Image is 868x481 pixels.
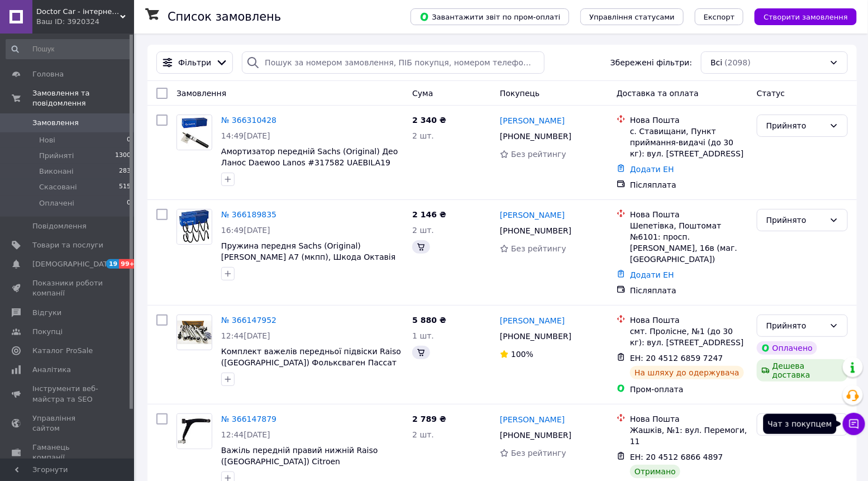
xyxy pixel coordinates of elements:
div: Дешева доставка [757,359,848,382]
div: [PHONE_NUMBER] [498,128,574,144]
img: Фото товару [178,115,211,150]
a: Фото товару [177,115,212,150]
div: Післяплата [630,285,748,296]
span: Аналітика [32,365,71,375]
span: Каталог ProSale [32,346,93,356]
span: (2098) [725,58,751,67]
div: Нова Пошта [630,115,748,126]
span: Без рейтингу [511,244,566,253]
span: Відгуки [32,308,61,318]
div: [PHONE_NUMBER] [498,223,574,239]
span: 100% [511,350,533,359]
span: Покупці [32,327,63,337]
span: 12:44[DATE] [221,430,270,439]
span: Без рейтингу [511,150,566,159]
button: Створити замовлення [755,8,857,25]
span: Головна [32,69,64,79]
span: Створити замовлення [764,13,848,21]
span: Управління статусами [589,13,675,21]
span: Всі [710,57,722,68]
div: смт. Пролісне, №1 (до 30 кг): вул. [STREET_ADDRESS] [630,326,748,348]
button: Чат з покупцем [843,413,865,435]
span: 5 880 ₴ [412,316,446,325]
a: Амортизатор передній Sachs (Original) Део Ланос Daewoo Lanos #317582 UAEBILA19 [221,147,398,167]
span: 2 789 ₴ [412,415,446,423]
span: ЕН: 20 4512 6859 7247 [630,354,723,363]
span: Товари та послуги [32,240,103,250]
span: 0 [127,198,131,208]
div: Післяплата [630,179,748,191]
span: Завантажити звіт по пром-оплаті [419,12,560,22]
a: Фото товару [177,413,212,449]
button: Управління статусами [580,8,684,25]
span: Експорт [704,13,735,21]
span: 2 340 ₴ [412,116,446,125]
a: Пружина передня Saсhs (Original) [PERSON_NAME] A7 (мкпп), Шкода Октавія 2012- #993819 UAYHFME19 [221,241,395,273]
img: Фото товару [177,209,212,244]
span: Повідомлення [32,221,87,231]
span: Інструменти веб-майстра та SEO [32,384,103,404]
span: 0 [127,135,131,145]
div: Пром-оплата [630,384,748,395]
span: 1 шт. [412,331,434,340]
a: Комплект важелів передньої підвіски Raiso ([GEOGRAPHIC_DATA]) Фольксваген Пассат Б5(В5) Volkswage... [221,347,401,378]
span: Замовлення [32,118,79,128]
a: № 366310428 [221,116,276,125]
span: Показники роботи компанії [32,278,103,298]
a: № 366147952 [221,316,276,325]
input: Пошук [6,39,132,59]
span: Замовлення та повідомлення [32,88,134,108]
a: [PERSON_NAME] [500,115,565,126]
span: Покупець [500,89,540,98]
span: Оплачені [39,198,74,208]
a: № 366147879 [221,415,276,423]
a: Створити замовлення [743,12,857,21]
span: 1300 [115,151,131,161]
span: Без рейтингу [511,449,566,458]
span: Нові [39,135,55,145]
span: 99+ [119,259,137,269]
div: Отримано [630,465,680,478]
a: № 366189835 [221,210,276,219]
span: 283 [119,166,131,177]
span: Управління сайтом [32,413,103,434]
a: [PERSON_NAME] [500,315,565,326]
span: 12:44[DATE] [221,331,270,340]
span: Скасовані [39,182,77,192]
img: Фото товару [177,321,212,344]
div: На шляху до одержувача [630,366,744,379]
span: 515 [119,182,131,192]
span: Прийняті [39,151,74,161]
img: Фото товару [177,414,212,449]
button: Завантажити звіт по пром-оплаті [411,8,569,25]
a: [PERSON_NAME] [500,414,565,425]
span: Статус [757,89,785,98]
span: Фільтри [178,57,211,68]
div: Прийнято [766,120,825,132]
span: 16:49[DATE] [221,226,270,235]
div: с. Ставищани, Пункт приймання-видачі (до 30 кг): вул. [STREET_ADDRESS] [630,126,748,159]
span: Гаманець компанії [32,442,103,463]
a: Фото товару [177,209,212,245]
button: Експорт [695,8,744,25]
div: Нова Пошта [630,413,748,425]
span: Доставка та оплата [617,89,699,98]
div: Прийнято [766,214,825,226]
div: Чат з покупцем [764,414,837,434]
span: ЕН: 20 4512 6866 4897 [630,453,723,461]
span: [DEMOGRAPHIC_DATA] [32,259,115,269]
span: 14:49[DATE] [221,131,270,140]
span: 2 146 ₴ [412,210,446,219]
div: [PHONE_NUMBER] [498,328,574,344]
div: Оплачено [757,341,817,355]
span: 19 [106,259,119,269]
div: Шепетівка, Поштомат №6101: просп. [PERSON_NAME], 16в (маг. [GEOGRAPHIC_DATA]) [630,220,748,265]
div: Прийнято [766,320,825,332]
span: 2 шт. [412,226,434,235]
span: 2 шт. [412,430,434,439]
div: [PHONE_NUMBER] [498,427,574,443]
div: Жашків, №1: вул. Перемоги, 11 [630,425,748,447]
a: Фото товару [177,315,212,350]
span: Збережені фільтри: [611,57,692,68]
